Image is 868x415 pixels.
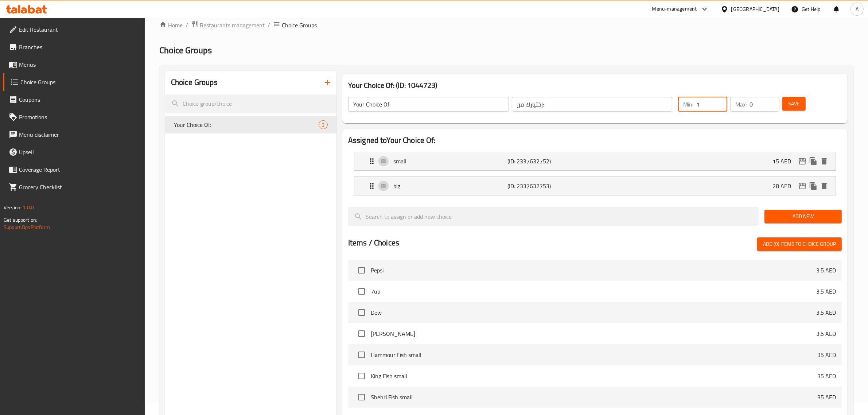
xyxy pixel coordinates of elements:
span: Upsell [19,148,139,156]
span: Coupons [19,95,139,104]
p: Min: [683,100,693,109]
p: 3.5 AED [816,308,836,317]
span: Dew [371,308,816,317]
h3: Your Choice Of: (ID: 1044723) [348,79,842,91]
span: 1.0.0 [23,203,34,212]
span: [PERSON_NAME] [371,329,816,338]
a: Coupons [3,91,145,108]
div: [GEOGRAPHIC_DATA] [731,5,779,13]
h2: Choice Groups [171,77,218,88]
a: Upsell [3,143,145,161]
span: Add (0) items to choice group [763,240,836,249]
div: Choices [319,120,328,129]
span: Promotions [19,113,139,121]
p: (ID: 2337632753) [508,182,584,190]
a: Promotions [3,108,145,126]
span: Save [788,99,800,108]
span: Select choice [354,389,369,405]
p: 35 AED [817,372,836,380]
p: big [393,182,508,190]
button: edit [797,156,808,167]
p: 28 AED [772,182,797,190]
span: Select choice [354,347,369,362]
a: Branches [3,38,145,56]
span: Select choice [354,326,369,341]
p: 3.5 AED [816,329,836,338]
span: Hammour Fish small [371,350,817,359]
div: Menu-management [652,5,697,13]
span: Coverage Report [19,165,139,174]
input: search [165,94,336,113]
div: Your Choice Of:2 [165,116,336,133]
span: Select choice [354,368,369,384]
span: Edit Restaurant [19,25,139,34]
h2: Items / Choices [348,237,399,248]
input: search [348,207,759,226]
div: Expand [354,177,836,195]
p: (ID: 2337632752) [508,157,584,166]
button: Add (0) items to choice group [757,237,842,251]
span: Shehri Fish small [371,393,817,402]
span: Branches [19,43,139,51]
a: Coverage Report [3,161,145,178]
p: Max: [735,100,747,109]
span: Menu disclaimer [19,130,139,139]
a: Choice Groups [3,73,145,91]
a: Home [159,21,183,30]
a: Edit Restaurant [3,21,145,38]
a: Support.OpsPlatform [4,222,50,232]
span: Select choice [354,305,369,320]
span: Choice Groups [20,78,139,86]
p: 3.5 AED [816,287,836,296]
span: King Fish small [371,372,817,380]
button: delete [819,156,830,167]
button: delete [819,181,830,191]
span: Choice Groups [159,42,212,58]
span: A [856,5,859,13]
span: Pepsi [371,266,816,275]
nav: breadcrumb [159,20,853,30]
button: Add New [764,210,842,223]
span: Add New [770,212,836,221]
li: / [186,21,188,30]
li: Expand [348,174,842,198]
button: duplicate [808,156,819,167]
span: Your Choice Of: [174,120,319,129]
a: Menu disclaimer [3,126,145,143]
li: Expand [348,149,842,174]
span: Restaurants management [200,21,265,30]
button: duplicate [808,181,819,191]
p: small [393,157,508,166]
span: Version: [4,203,22,212]
button: Save [782,97,806,110]
button: edit [797,181,808,191]
span: 7up [371,287,816,296]
li: / [268,21,270,30]
span: Get support on: [4,215,37,225]
p: 35 AED [817,350,836,359]
p: 15 AED [772,157,797,166]
a: Menus [3,56,145,73]
h2: Assigned to Your Choice Of: [348,135,842,146]
span: Grocery Checklist [19,183,139,191]
p: 35 AED [817,393,836,402]
p: 3.5 AED [816,266,836,275]
span: 2 [319,121,327,128]
span: Choice Groups [282,21,317,30]
span: Menus [19,60,139,69]
div: Expand [354,152,836,170]
span: Select choice [354,284,369,299]
a: Grocery Checklist [3,178,145,196]
span: Select choice [354,263,369,278]
a: Restaurants management [191,20,265,30]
